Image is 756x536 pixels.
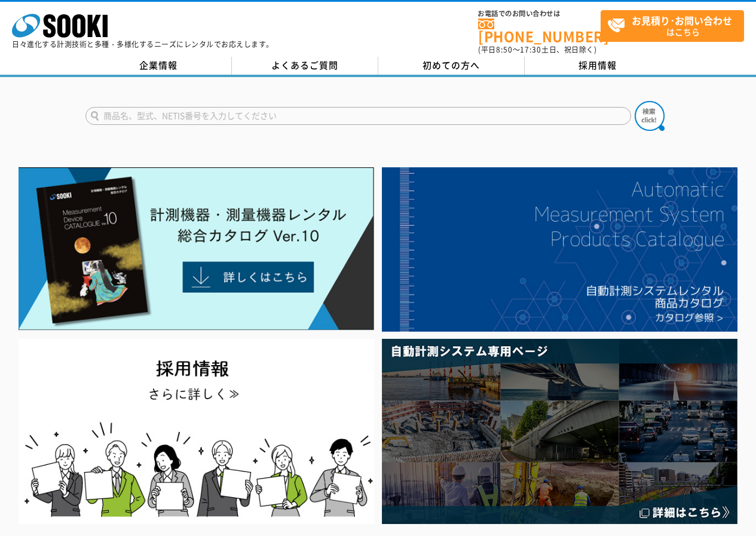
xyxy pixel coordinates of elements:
[85,107,631,125] input: 商品名、型式、NETIS番号を入力してください
[12,41,274,48] p: 日々進化する計測技術と多種・多様化するニーズにレンタルでお応えします。
[520,44,541,55] span: 17:30
[232,57,378,75] a: よくあるご質問
[382,339,737,523] img: 自動計測システム専用ページ
[19,339,374,523] img: SOOKI recruit
[478,44,596,55] span: (平日 ～ 土日、祝日除く)
[19,167,374,330] img: Catalog Ver10
[632,13,732,27] strong: お見積り･お問い合わせ
[378,57,525,75] a: 初めての方へ
[525,57,671,75] a: 採用情報
[478,10,601,17] span: お電話でのお問い合わせは
[478,19,601,43] a: [PHONE_NUMBER]
[423,59,480,72] span: 初めての方へ
[496,44,513,55] span: 8:50
[635,101,665,131] img: btn_search.png
[601,10,744,42] a: お見積り･お問い合わせはこちら
[607,11,743,41] span: はこちら
[382,167,737,332] img: 自動計測システムカタログ
[85,57,232,75] a: 企業情報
